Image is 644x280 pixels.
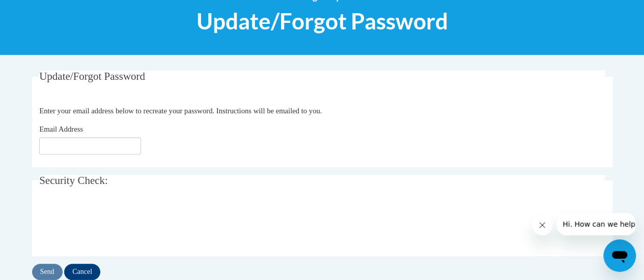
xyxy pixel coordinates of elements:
span: Update/Forgot Password [197,8,448,35]
iframe: Close message [532,215,552,235]
span: Hi. How can we help? [6,7,82,15]
span: Update/Forgot Password [39,70,145,82]
span: Security Check: [39,174,108,186]
span: Enter your email address below to recreate your password. Instructions will be emailed to you. [39,107,322,115]
input: Cancel [64,264,100,280]
iframe: Message from company [556,213,636,235]
iframe: Button to launch messaging window [603,239,636,272]
iframe: reCAPTCHA [39,204,194,243]
span: Email Address [39,125,83,133]
input: Email [39,137,141,154]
